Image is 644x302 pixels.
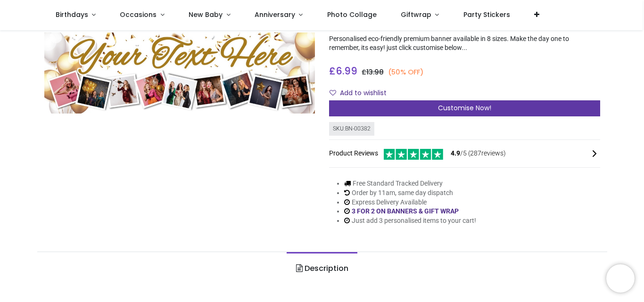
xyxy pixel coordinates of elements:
[451,149,460,157] span: 4.9
[336,64,357,78] span: 6.99
[329,122,374,136] div: SKU: BN-00382
[189,10,223,19] span: New Baby
[329,34,600,53] p: Personalised eco-friendly premium banner available in 8 sizes. Make the day one to remember, its ...
[255,10,295,19] span: Anniversary
[401,10,431,19] span: Giftwrap
[344,198,476,207] li: Express Delivery Available
[366,67,384,77] span: 13.98
[327,10,377,19] span: Photo Collage
[344,216,476,226] li: Just add 3 personalised items to your cart!
[352,207,459,215] a: 3 FOR 2 ON BANNERS & GIFT WRAP
[56,10,88,19] span: Birthdays
[388,67,424,77] small: (50% OFF)
[344,188,476,198] li: Order by 11am, same day dispatch
[463,10,510,19] span: Party Stickers
[330,90,336,96] i: Add to wishlist
[120,10,157,19] span: Occasions
[344,179,476,188] li: Free Standard Tracked Delivery
[362,67,384,77] span: £
[438,103,491,113] span: Customise Now!
[44,33,315,114] img: Personalised Happy Birthday Banner - Gold Balloons - 9 Photo Upload
[606,264,635,293] iframe: Brevo live chat
[329,85,395,101] button: Add to wishlistAdd to wishlist
[287,252,357,285] a: Description
[329,147,600,160] div: Product Reviews
[451,149,506,158] span: /5 ( 287 reviews)
[329,64,357,78] span: £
